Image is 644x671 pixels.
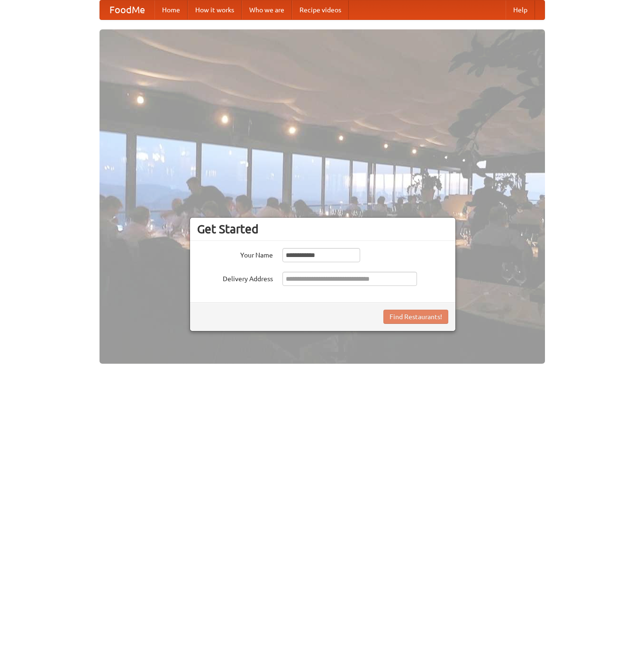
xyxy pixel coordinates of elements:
[197,248,273,260] label: Your Name
[154,0,188,19] a: Home
[188,0,242,19] a: How it works
[197,222,448,236] h3: Get Started
[242,0,292,19] a: Who we are
[100,0,154,19] a: FoodMe
[506,0,535,19] a: Help
[292,0,349,19] a: Recipe videos
[383,310,448,324] button: Find Restaurants!
[197,272,273,284] label: Delivery Address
